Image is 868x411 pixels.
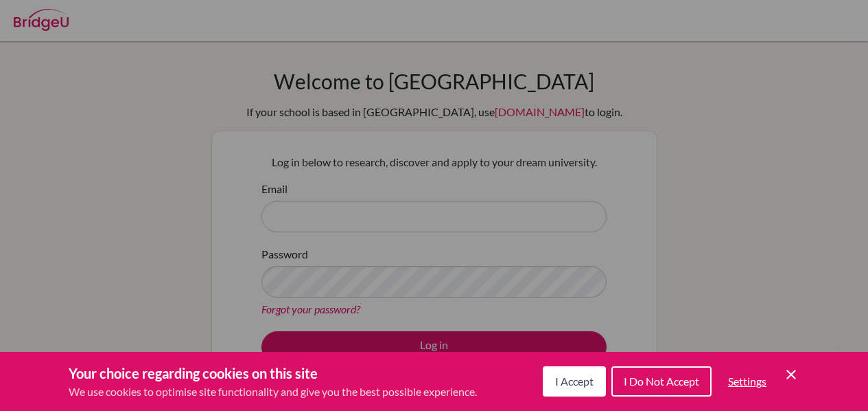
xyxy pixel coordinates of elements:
p: We use cookies to optimise site functionality and give you the best possible experience. [69,384,477,400]
h3: Your choice regarding cookies on this site [69,363,477,384]
span: Settings [728,375,766,388]
span: I Do Not Accept [624,375,699,388]
span: I Accept [555,375,594,388]
button: Settings [717,368,777,395]
button: I Accept [543,366,606,397]
button: Save and close [783,366,799,383]
button: I Do Not Accept [611,366,712,397]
